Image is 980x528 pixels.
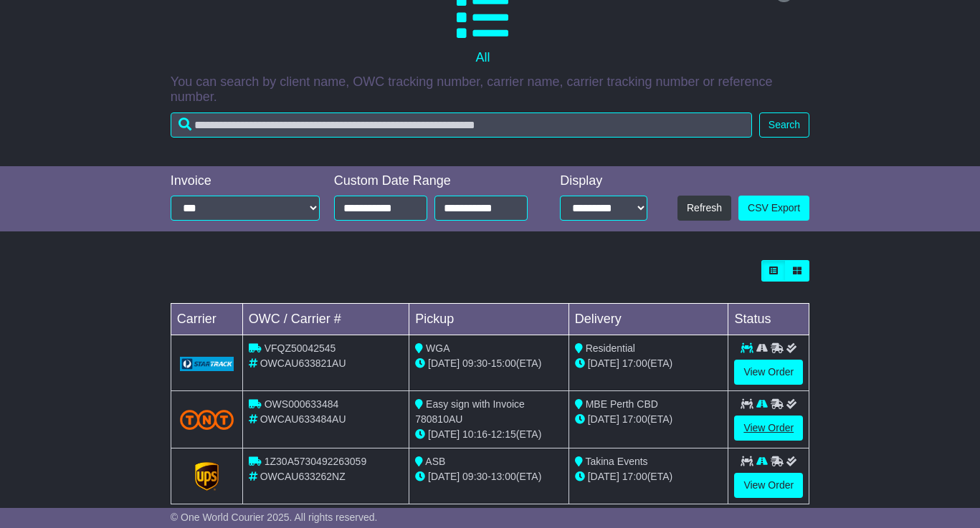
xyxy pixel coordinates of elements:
[622,413,647,425] span: 17:00
[425,456,445,467] span: ASB
[415,469,563,484] div: - (ETA)
[171,304,242,335] td: Carrier
[491,357,516,369] span: 15:00
[334,173,538,189] div: Custom Date Range
[180,357,234,371] img: GetCarrierServiceLogo
[242,304,409,335] td: OWC / Carrier #
[462,471,487,482] span: 09:30
[428,428,460,440] span: [DATE]
[426,342,449,354] span: WGA
[575,469,723,484] div: (ETA)
[180,410,234,429] img: TNT_Domestic.png
[195,462,219,491] img: GetCarrierServiceLogo
[171,173,320,189] div: Invoice
[491,428,516,440] span: 12:15
[171,512,378,523] span: © One World Courier 2025. All rights reserved.
[260,471,346,482] span: OWCAU633262NZ
[409,304,569,335] td: Pickup
[415,427,563,442] div: - (ETA)
[575,356,723,371] div: (ETA)
[491,471,516,482] span: 13:00
[415,398,525,425] span: Easy sign with Invoice 780810AU
[265,342,336,354] span: VFQZ50042545
[738,196,809,221] a: CSV Export
[560,173,647,189] div: Display
[728,304,809,335] td: Status
[462,357,487,369] span: 09:30
[575,412,723,427] div: (ETA)
[265,456,366,467] span: 1Z30A5730492263059
[260,413,346,425] span: OWCAU633484AU
[588,413,619,425] span: [DATE]
[585,456,647,467] span: Takina Events
[759,112,809,138] button: Search
[569,304,728,335] td: Delivery
[622,471,647,482] span: 17:00
[265,398,339,410] span: OWS000633484
[415,356,563,371] div: - (ETA)
[588,357,619,369] span: [DATE]
[734,360,803,385] a: View Order
[260,357,346,369] span: OWCAU633821AU
[586,342,635,354] span: Residential
[734,416,803,441] a: View Order
[462,428,487,440] span: 10:16
[586,398,658,410] span: MBE Perth CBD
[734,473,803,498] a: View Order
[588,471,619,482] span: [DATE]
[428,357,460,369] span: [DATE]
[677,196,731,221] button: Refresh
[171,75,809,105] p: You can search by client name, OWC tracking number, carrier name, carrier tracking number or refe...
[622,357,647,369] span: 17:00
[428,471,460,482] span: [DATE]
